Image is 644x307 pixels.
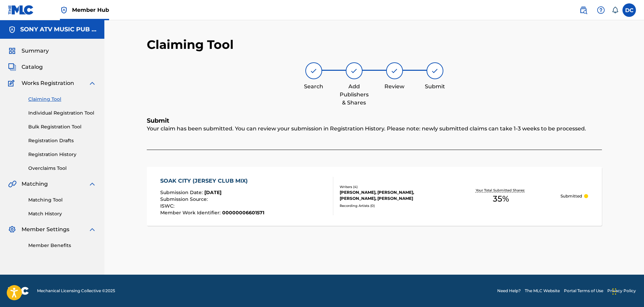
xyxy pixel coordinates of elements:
[88,180,96,188] img: expand
[8,47,16,55] img: Summary
[160,196,209,202] span: Submission Source :
[622,3,636,17] div: User Menu
[476,188,527,193] p: Your Total Submitted Shares:
[147,167,602,226] a: SOAK CITY (JERSEY CLUB MIX)Submission Date:[DATE]Submission Source:ISWC:Member Work Identifier:00...
[8,47,49,55] a: SummarySummary
[160,210,222,216] span: Member Work Identifier :
[391,67,399,75] img: step indicator icon for Review
[378,83,411,91] div: Review
[204,189,222,195] span: [DATE]
[597,6,605,14] img: help
[418,83,452,91] div: Submit
[72,6,109,14] span: Member Hub
[310,67,318,75] img: step indicator icon for Search
[60,6,68,14] img: Top Rightsholder
[37,288,115,294] span: Mechanical Licensing Collective © 2025
[28,196,96,204] a: Matching Tool
[147,37,234,52] h2: Claiming Tool
[160,189,204,195] span: Submission Date :
[22,47,49,55] span: Summary
[8,225,16,234] img: Member Settings
[28,165,96,172] a: Overclaims Tool
[561,193,582,199] p: Submitted
[28,151,96,158] a: Registration History
[8,63,43,71] a: CatalogCatalog
[28,242,96,249] a: Member Benefits
[610,275,644,307] iframe: Chat Widget
[22,180,48,188] span: Matching
[28,110,96,117] a: Individual Registration Tool
[22,79,74,87] span: Works Registration
[88,79,96,87] img: expand
[147,125,602,150] div: Your claim has been submitted. You can review your submission in Registration History. Please not...
[493,193,509,205] span: 35 %
[28,137,96,144] a: Registration Drafts
[350,67,358,75] img: step indicator icon for Add Publishers & Shares
[8,63,16,71] img: Catalog
[612,7,618,13] div: Notifications
[340,189,441,202] div: [PERSON_NAME], [PERSON_NAME], [PERSON_NAME], [PERSON_NAME]
[28,210,96,217] a: Match History
[497,288,521,294] a: Need Help?
[340,203,441,208] div: Recording Artists ( 0 )
[579,6,587,14] img: search
[577,3,590,17] a: Public Search
[431,67,439,75] img: step indicator icon for Submit
[625,202,644,256] iframe: Resource Center
[8,79,17,87] img: Works Registration
[8,287,29,295] img: logo
[607,288,636,294] a: Privacy Policy
[20,26,96,33] h5: SONY ATV MUSIC PUB LLC
[147,117,602,125] h5: Submit
[160,177,264,185] div: SOAK CITY (JERSEY CLUB MIX)
[8,5,34,15] img: MLC Logo
[337,83,371,107] div: Add Publishers & Shares
[612,281,616,302] div: Drag
[8,180,16,188] img: Matching
[22,225,69,234] span: Member Settings
[297,83,331,91] div: Search
[525,288,560,294] a: The MLC Website
[8,26,16,34] img: Accounts
[22,63,43,71] span: Catalog
[222,210,264,216] span: 00000006601571
[564,288,603,294] a: Portal Terms of Use
[594,3,608,17] div: Help
[28,123,96,130] a: Bulk Registration Tool
[160,203,176,209] span: ISWC :
[28,96,96,103] a: Claiming Tool
[340,184,441,189] div: Writers ( 4 )
[88,225,96,234] img: expand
